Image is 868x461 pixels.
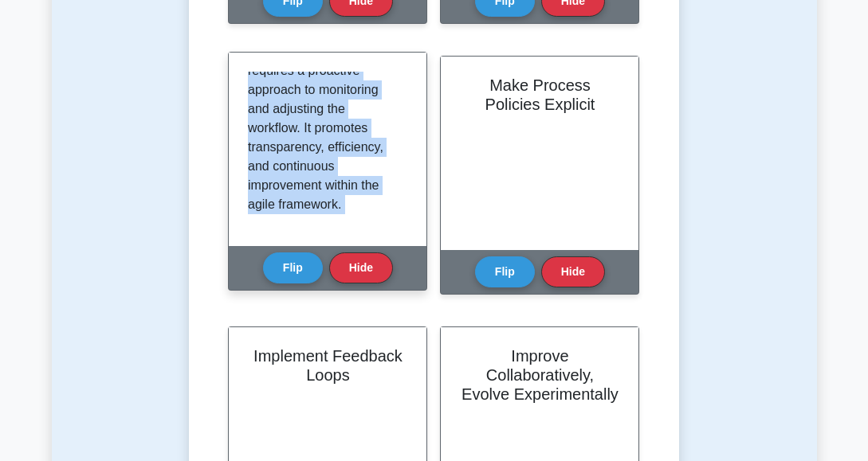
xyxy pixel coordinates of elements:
button: Flip [475,256,535,287]
button: Flip [263,252,323,283]
h2: Make Process Policies Explicit [460,76,619,114]
button: Hide [329,252,393,283]
button: Hide [541,256,605,287]
h2: Improve Collaboratively, Evolve Experimentally [460,346,619,404]
h2: Implement Feedback Loops [248,346,407,385]
p: Overall, managing flow requires a proactive approach to monitoring and adjusting the workflow. It... [248,42,401,214]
